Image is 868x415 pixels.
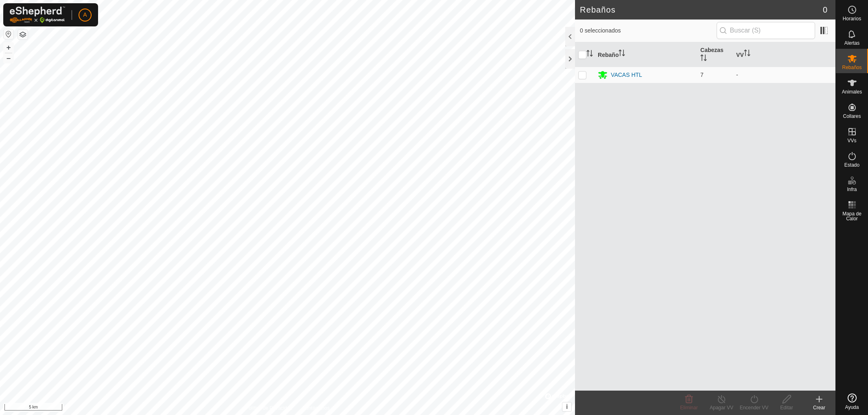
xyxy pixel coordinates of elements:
[733,67,835,83] td: -
[844,162,859,168] font: Estado
[843,113,861,119] font: Collares
[836,390,868,413] a: Ayuda
[302,404,330,412] a: Contáctanos
[83,11,87,19] span: A
[598,51,619,58] font: Rebaño
[680,405,697,411] font: Eliminar
[619,51,625,57] p-sorticon: Activar para ordenar
[586,51,593,58] p-sorticon: Activar para ordenar
[842,89,862,95] font: Animales
[562,402,571,411] button: i
[845,404,859,410] font: Ayuda
[717,22,815,39] input: Buscar (S)
[245,405,292,411] font: Política de Privacidad
[780,405,793,411] font: Editar
[736,51,744,58] font: VV
[847,138,856,143] font: VVs
[844,40,859,46] font: Alertas
[611,71,642,79] div: VACAS HTL
[4,29,13,39] button: Restablecer mapa
[740,405,769,411] font: Encender VV
[700,72,704,78] span: 7
[10,7,65,23] img: Logo Gallagher
[700,56,707,62] p-sorticon: Activar para ordenar
[7,43,11,52] font: +
[4,43,13,52] button: +
[700,47,724,53] font: Cabezas
[842,65,861,70] font: Rebaños
[18,30,28,39] button: Capas del Mapa
[580,5,616,14] font: Rebaños
[843,16,861,21] span: Horarios
[566,403,568,410] font: i
[744,51,750,57] p-sorticon: Activar para ordenar
[302,405,330,411] font: Contáctanos
[813,405,825,411] font: Crear
[847,187,857,192] font: Infra
[823,5,827,14] font: 0
[245,404,292,412] a: Política de Privacidad
[4,53,13,63] button: –
[838,211,866,221] span: Mapa de Calor
[580,27,621,34] font: 0 seleccionados
[710,405,733,411] font: Apagar VV
[7,54,11,62] font: –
